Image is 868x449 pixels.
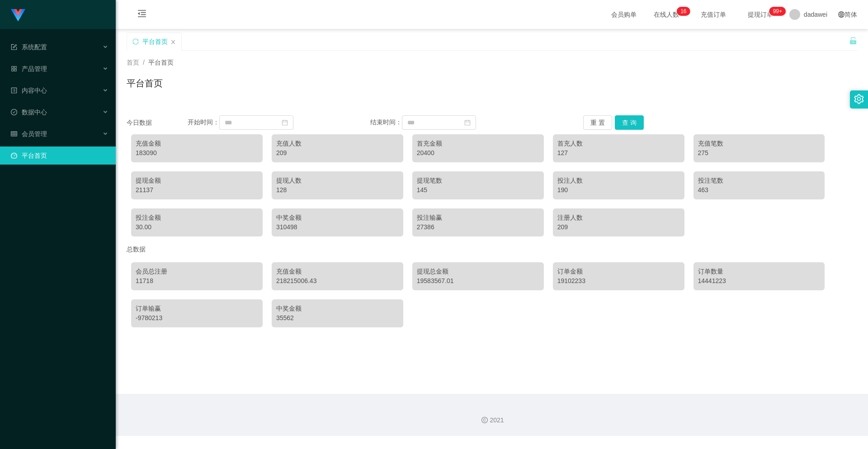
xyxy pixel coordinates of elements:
[11,9,25,22] img: logo.9652507e.png
[136,313,258,323] div: -9780213
[11,87,17,94] i: 图标: profile
[698,267,821,276] div: 订单数量
[417,222,539,232] div: 27386
[127,118,188,128] div: 今日数据
[583,115,612,130] button: 重 置
[136,139,258,148] div: 充值金额
[11,44,17,50] i: 图标: form
[136,185,258,195] div: 21137
[136,267,258,276] div: 会员总注册
[170,39,176,45] i: 图标: close
[11,131,17,137] i: 图标: table
[11,65,47,72] span: 产品管理
[148,59,174,66] span: 平台首页
[557,139,680,148] div: 首充人数
[136,304,258,313] div: 订单输赢
[127,241,857,258] div: 总数据
[417,139,539,148] div: 首充金额
[680,7,684,16] p: 1
[417,176,539,185] div: 提现笔数
[649,11,684,18] span: 在线人数
[127,0,157,29] i: 图标: menu-fold
[854,94,864,104] i: 图标: setting
[276,222,399,232] div: 310498
[188,118,219,126] span: 开始时间：
[557,148,680,158] div: 127
[276,213,399,222] div: 中奖金额
[698,276,821,286] div: 14441223
[698,148,821,158] div: 275
[11,66,17,72] i: 图标: appstore-o
[557,276,680,286] div: 19102233
[276,304,399,313] div: 中奖金额
[276,185,399,195] div: 128
[276,267,399,276] div: 充值金额
[557,222,680,232] div: 209
[123,416,861,425] div: 2021
[417,213,539,222] div: 投注输赢
[143,59,145,66] span: /
[276,313,399,323] div: 35562
[136,222,258,232] div: 30.00
[370,118,402,126] span: 结束时间：
[417,148,539,158] div: 20400
[136,176,258,185] div: 提现金额
[11,130,47,137] span: 会员管理
[127,76,163,90] h1: 平台首页
[276,148,399,158] div: 209
[136,148,258,158] div: 183090
[557,213,680,222] div: 注册人数
[11,87,47,94] span: 内容中心
[276,276,399,286] div: 218215006.43
[11,43,47,51] span: 系统配置
[132,38,139,45] i: 图标: sync
[464,119,471,126] i: 图标: calendar
[136,213,258,222] div: 投注金额
[769,7,786,16] sup: 1151
[276,176,399,185] div: 提现人数
[698,185,821,195] div: 463
[127,59,139,66] span: 首页
[849,37,857,45] i: 图标: unlock
[282,119,288,126] i: 图标: calendar
[615,115,644,130] button: 查 询
[677,7,690,16] sup: 16
[557,185,680,195] div: 190
[276,139,399,148] div: 充值人数
[698,176,821,185] div: 投注笔数
[11,109,17,115] i: 图标: check-circle-o
[417,185,539,195] div: 145
[696,11,731,18] span: 充值订单
[11,109,47,116] span: 数据中心
[743,11,778,18] span: 提现订单
[417,276,539,286] div: 19583567.01
[698,139,821,148] div: 充值笔数
[838,11,844,18] i: 图标: global
[417,267,539,276] div: 提现总金额
[481,417,488,423] i: 图标: copyright
[684,7,687,16] p: 6
[142,33,168,50] div: 平台首页
[136,276,258,286] div: 11718
[11,147,108,165] a: 图标: dashboard平台首页
[557,267,680,276] div: 订单金额
[557,176,680,185] div: 投注人数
